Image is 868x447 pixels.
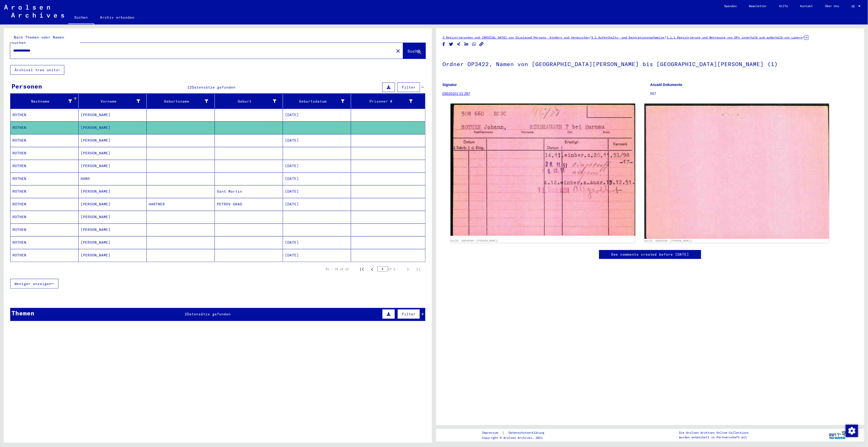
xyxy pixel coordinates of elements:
[283,134,351,147] mat-cell: [DATE]
[482,430,550,436] div: |
[679,435,749,440] p: wurden entwickelt in Partnerschaft mit
[81,97,146,105] div: Vorname
[802,35,805,40] span: /
[283,185,351,198] mat-cell: [DATE]
[79,160,147,172] mat-cell: [PERSON_NAME]
[479,41,484,47] button: Copy link
[464,41,469,47] button: Share on LinkedIn
[591,35,664,39] a: 3.1 Aufenthalts- und Emigrationsnachweise
[215,94,283,108] mat-header-cell: Geburt‏
[398,82,420,92] button: Filter
[398,309,420,319] button: Filter
[81,99,140,104] div: Vorname
[451,104,635,236] img: 001.jpg
[12,35,64,45] mat-label: Nach Themen oder Namen suchen
[147,94,215,108] mat-header-cell: Geburtsname
[441,41,447,47] button: Share on Facebook
[667,35,802,39] a: 3.1.1 Registrierung und Betreuung von DPs innerhalb und außerhalb von Lagern
[283,160,351,172] mat-cell: [DATE]
[79,224,147,236] mat-cell: [PERSON_NAME]
[11,308,34,318] div: Themen
[79,94,147,108] mat-header-cell: Vorname
[79,172,147,185] mat-cell: HANS
[442,92,470,96] a: 03010101 21 297
[403,264,413,274] button: Next page
[149,97,215,105] div: Geburtsname
[187,312,231,316] span: Datensätze gefunden
[377,267,403,271] div: of 1
[664,35,667,40] span: /
[10,65,64,75] button: Archival tree units
[79,236,147,249] mat-cell: [PERSON_NAME]
[10,134,79,147] mat-cell: ROTHEN
[403,43,426,59] button: Suche
[351,94,425,108] mat-header-cell: Prisoner #
[442,35,589,39] a: 3 Registrierungen und [MEDICAL_DATA] von Displaced Persons, Kindern und Vermissten
[10,211,79,223] mat-cell: ROTHEN
[79,134,147,147] mat-cell: [PERSON_NAME]
[393,46,403,56] button: Clear
[395,48,401,54] mat-icon: close
[79,185,147,198] mat-cell: [PERSON_NAME]
[283,94,351,108] mat-header-cell: Geburtsdatum
[283,249,351,262] mat-cell: [DATE]
[79,211,147,223] mat-cell: [PERSON_NAME]
[644,104,829,239] img: 002.jpg
[852,5,857,8] span: DE
[10,279,58,289] button: Weniger anzeigen
[79,198,147,210] mat-cell: [PERSON_NAME]
[650,83,683,87] b: Anzahl Dokumente
[367,264,377,274] button: Previous page
[451,239,499,242] a: DocID: 68846489 ([PERSON_NAME])
[283,109,351,121] mat-cell: [DATE]
[407,48,420,54] span: Suche
[482,430,502,436] a: Impressum
[68,11,94,24] a: Suchen
[357,264,367,274] button: First page
[402,312,416,316] span: Filter
[188,85,192,90] span: 12
[79,249,147,262] mat-cell: [PERSON_NAME]
[442,52,858,75] h1: Ordner DP3422, Namen von [GEOGRAPHIC_DATA][PERSON_NAME] bis [GEOGRAPHIC_DATA][PERSON_NAME] (1)
[285,97,351,105] div: Geburtsdatum
[192,85,236,90] span: Datensätze gefunden
[482,436,550,440] p: Copyright © Arolsen Archives, 2021
[283,236,351,249] mat-cell: [DATE]
[353,97,419,105] div: Prisoner #
[472,41,477,47] button: Share on WhatsApp
[10,172,79,185] mat-cell: ROTHEN
[15,281,51,286] span: Weniger anzeigen
[215,198,283,210] mat-cell: PETROV GRAD
[13,97,78,105] div: Nachname
[326,267,349,271] div: 51 – 75 of 12
[11,82,42,91] div: Personen
[215,185,283,198] mat-cell: Sant Martin
[79,109,147,121] mat-cell: [PERSON_NAME]
[285,99,344,104] div: Geburtsdatum
[10,147,79,159] mat-cell: ROTHEN
[650,91,858,96] p: 557
[147,198,215,210] mat-cell: HARTNER
[846,425,858,437] div: Zustimmung ändern
[10,224,79,236] mat-cell: ROTHEN
[456,41,462,47] button: Share on Xing
[185,312,187,316] span: 2
[149,99,208,104] div: Geburtsname
[79,147,147,159] mat-cell: [PERSON_NAME]
[10,185,79,198] mat-cell: ROTHEN
[10,109,79,121] mat-cell: ROTHEN
[10,198,79,210] mat-cell: ROTHEN
[13,99,72,104] div: Nachname
[589,35,591,40] span: /
[10,121,79,134] mat-cell: ROTHEN
[442,83,457,87] b: Signatur
[10,94,79,108] mat-header-cell: Nachname
[828,429,847,441] img: yv_logo.png
[679,430,749,435] p: Die Arolsen Archives Online-Collections
[846,425,858,437] img: Zustimmung ändern
[353,99,413,104] div: Prisoner #
[645,239,692,242] a: DocID: 68846489 ([PERSON_NAME])
[449,41,454,47] button: Share on Twitter
[283,172,351,185] mat-cell: [DATE]
[94,11,141,23] a: Archiv erkunden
